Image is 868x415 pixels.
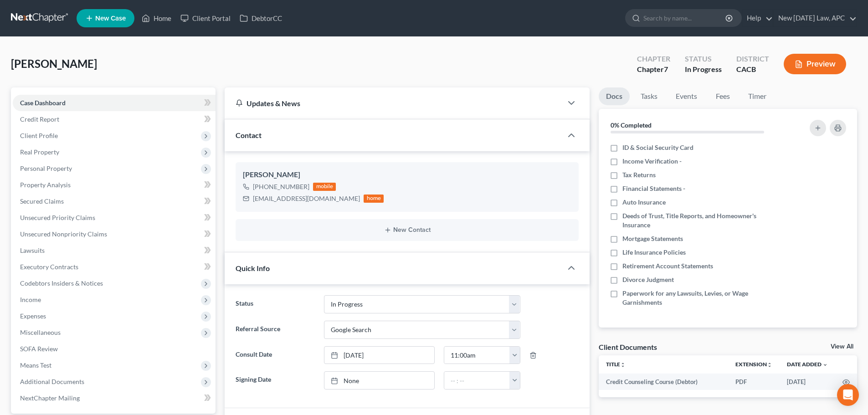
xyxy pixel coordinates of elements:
[253,182,309,191] div: [PHONE_NUMBER]
[324,347,434,364] a: [DATE]
[20,279,103,287] span: Codebtors Insiders & Notices
[837,384,859,406] div: Open Intercom Messenger
[664,65,668,73] span: 7
[622,143,693,152] span: ID & Social Security Card
[767,362,772,368] i: unfold_more
[622,261,713,271] span: Retirement Account Statements
[622,248,686,257] span: Life Insurance Policies
[622,198,666,207] span: Auto Insurance
[11,57,97,70] span: [PERSON_NAME]
[622,170,656,179] span: Tax Returns
[622,275,674,284] span: Divorce Judgment
[20,378,84,385] span: Additional Documents
[20,214,95,221] span: Unsecured Priority Claims
[236,264,270,272] span: Quick Info
[780,374,835,390] td: [DATE]
[611,121,652,129] strong: 0% Completed
[324,372,434,389] a: None
[685,54,722,64] div: Status
[243,226,571,234] button: New Contact
[13,390,216,406] a: NextChapter Mailing
[685,64,722,75] div: In Progress
[20,115,59,123] span: Credit Report
[606,361,626,368] a: Titleunfold_more
[313,183,336,191] div: mobile
[20,99,66,107] span: Case Dashboard
[20,312,46,320] span: Expenses
[831,343,853,350] a: View All
[622,211,785,230] span: Deeds of Trust, Title Reports, and Homeowner's Insurance
[20,263,78,271] span: Executory Contracts
[622,289,785,307] span: Paperwork for any Lawsuits, Levies, or Wage Garnishments
[364,195,384,203] div: home
[637,54,670,64] div: Chapter
[784,54,846,74] button: Preview
[231,346,319,364] label: Consult Date
[736,64,769,75] div: CACB
[708,87,737,105] a: Fees
[243,169,571,180] div: [PERSON_NAME]
[20,230,107,238] span: Unsecured Nonpriority Claims
[13,242,216,259] a: Lawsuits
[620,362,626,368] i: unfold_more
[622,157,682,166] span: Income Verification -
[231,295,319,313] label: Status
[20,345,58,353] span: SOFA Review
[633,87,665,105] a: Tasks
[95,15,126,22] span: New Case
[20,246,45,254] span: Lawsuits
[736,54,769,64] div: District
[176,10,235,26] a: Client Portal
[637,64,670,75] div: Chapter
[13,259,216,275] a: Executory Contracts
[13,341,216,357] a: SOFA Review
[20,181,71,189] span: Property Analysis
[599,374,728,390] td: Credit Counseling Course (Debtor)
[20,328,61,336] span: Miscellaneous
[599,342,657,352] div: Client Documents
[787,361,828,368] a: Date Added expand_more
[20,148,59,156] span: Real Property
[137,10,176,26] a: Home
[13,210,216,226] a: Unsecured Priority Claims
[20,164,72,172] span: Personal Property
[20,132,58,139] span: Client Profile
[444,347,510,364] input: -- : --
[13,226,216,242] a: Unsecured Nonpriority Claims
[13,177,216,193] a: Property Analysis
[20,197,64,205] span: Secured Claims
[235,10,287,26] a: DebtorCC
[13,193,216,210] a: Secured Claims
[20,361,51,369] span: Means Test
[13,111,216,128] a: Credit Report
[13,95,216,111] a: Case Dashboard
[774,10,857,26] a: New [DATE] Law, APC
[622,234,683,243] span: Mortgage Statements
[622,184,685,193] span: Financial Statements -
[741,87,774,105] a: Timer
[728,374,780,390] td: PDF
[236,131,262,139] span: Contact
[742,10,773,26] a: Help
[236,98,551,108] div: Updates & News
[599,87,630,105] a: Docs
[822,362,828,368] i: expand_more
[253,194,360,203] div: [EMAIL_ADDRESS][DOMAIN_NAME]
[643,10,727,26] input: Search by name...
[444,372,510,389] input: -- : --
[668,87,704,105] a: Events
[735,361,772,368] a: Extensionunfold_more
[231,321,319,339] label: Referral Source
[20,394,80,402] span: NextChapter Mailing
[20,296,41,303] span: Income
[231,371,319,389] label: Signing Date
